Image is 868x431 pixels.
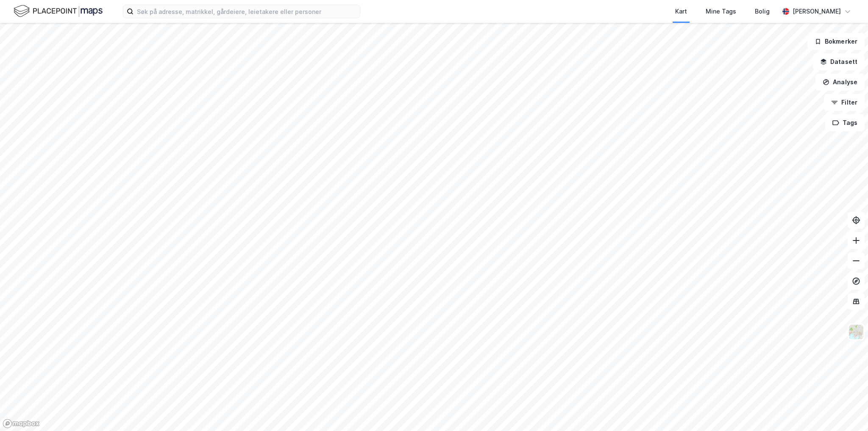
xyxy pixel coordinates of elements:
[134,5,360,18] input: Søk på adresse, matrikkel, gårdeiere, leietakere eller personer
[675,6,687,17] div: Kart
[755,6,770,17] div: Bolig
[706,6,736,17] div: Mine Tags
[14,4,103,19] img: logo.f888ab2527a4732fd821a326f86c7f29.svg
[793,6,841,17] div: [PERSON_NAME]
